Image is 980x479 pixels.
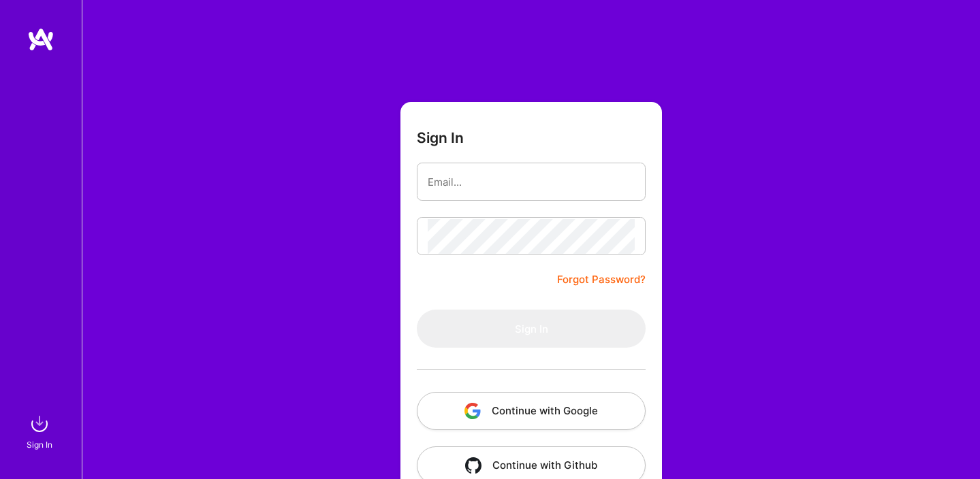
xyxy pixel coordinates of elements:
h3: Sign In [417,129,464,146]
div: Sign In [27,437,52,452]
img: logo [27,27,54,52]
img: sign in [26,410,53,437]
a: sign inSign In [29,410,53,452]
img: icon [465,457,481,474]
a: Forgot Password? [557,271,646,288]
input: Email... [428,165,635,199]
button: Sign In [417,310,646,348]
button: Continue with Google [417,392,646,430]
img: icon [464,403,481,419]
